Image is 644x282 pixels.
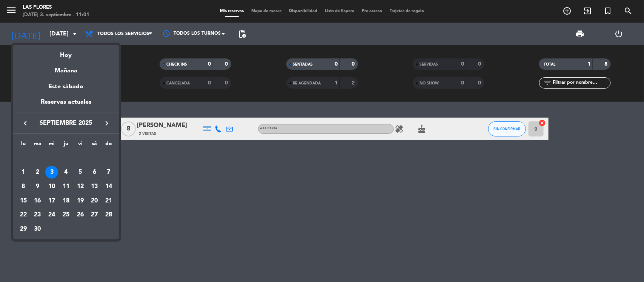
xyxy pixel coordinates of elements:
[88,208,101,221] div: 27
[45,194,59,208] td: 17 de septiembre de 2025
[88,165,102,179] td: 6 de septiembre de 2025
[73,194,88,208] td: 19 de septiembre de 2025
[102,119,111,128] i: keyboard_arrow_right
[17,166,30,179] div: 1
[59,179,73,194] td: 11 de septiembre de 2025
[60,166,72,179] div: 4
[16,139,31,151] th: lunes
[88,195,101,207] div: 20
[88,139,102,151] th: sábado
[17,180,30,193] div: 8
[59,165,73,179] td: 4 de septiembre de 2025
[13,97,119,113] div: Reservas actuales
[74,166,87,179] div: 5
[74,208,87,221] div: 26
[21,119,30,128] i: keyboard_arrow_left
[102,208,115,221] div: 28
[59,194,73,208] td: 18 de septiembre de 2025
[45,165,59,179] td: 3 de septiembre de 2025
[102,195,115,207] div: 21
[31,223,44,236] div: 30
[88,166,101,179] div: 6
[45,208,58,221] div: 24
[45,208,59,222] td: 24 de septiembre de 2025
[13,76,119,97] div: Este sábado
[100,118,114,128] button: keyboard_arrow_right
[88,180,101,193] div: 13
[13,45,119,60] div: Hoy
[73,208,88,222] td: 26 de septiembre de 2025
[16,151,116,166] td: SEP.
[31,139,45,151] th: martes
[101,165,116,179] td: 7 de septiembre de 2025
[101,179,116,194] td: 14 de septiembre de 2025
[45,179,59,194] td: 10 de septiembre de 2025
[18,118,32,128] button: keyboard_arrow_left
[16,179,31,194] td: 8 de septiembre de 2025
[45,139,59,151] th: miércoles
[31,208,44,221] div: 23
[17,223,30,236] div: 29
[102,166,115,179] div: 7
[32,118,100,128] span: septiembre 2025
[101,139,116,151] th: domingo
[59,139,73,151] th: jueves
[102,180,115,193] div: 14
[16,222,31,236] td: 29 de septiembre de 2025
[31,194,45,208] td: 16 de septiembre de 2025
[31,166,44,179] div: 2
[31,179,45,194] td: 9 de septiembre de 2025
[88,179,102,194] td: 13 de septiembre de 2025
[17,195,30,207] div: 15
[31,195,44,207] div: 16
[88,194,102,208] td: 20 de septiembre de 2025
[88,208,102,222] td: 27 de septiembre de 2025
[16,194,31,208] td: 15 de septiembre de 2025
[17,208,30,221] div: 22
[60,195,72,207] div: 18
[74,180,87,193] div: 12
[45,195,58,207] div: 17
[73,165,88,179] td: 5 de septiembre de 2025
[60,208,72,221] div: 25
[16,208,31,222] td: 22 de septiembre de 2025
[31,222,45,236] td: 30 de septiembre de 2025
[45,166,58,179] div: 3
[59,208,73,222] td: 25 de septiembre de 2025
[31,165,45,179] td: 2 de septiembre de 2025
[13,60,119,76] div: Mañana
[74,195,87,207] div: 19
[73,139,88,151] th: viernes
[16,165,31,179] td: 1 de septiembre de 2025
[101,208,116,222] td: 28 de septiembre de 2025
[60,180,72,193] div: 11
[45,180,58,193] div: 10
[31,208,45,222] td: 23 de septiembre de 2025
[31,180,44,193] div: 9
[101,194,116,208] td: 21 de septiembre de 2025
[73,179,88,194] td: 12 de septiembre de 2025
